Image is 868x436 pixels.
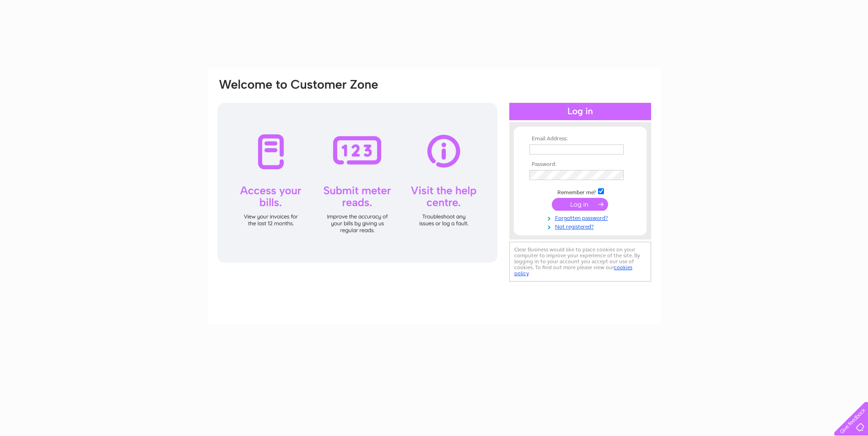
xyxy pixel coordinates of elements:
[529,213,633,222] a: Forgotten password?
[527,187,633,196] td: Remember me?
[552,198,608,211] input: Submit
[529,222,633,230] a: Not registered?
[527,161,633,168] th: Password:
[514,264,632,276] a: cookies policy
[527,136,633,142] th: Email Address:
[509,242,651,282] div: Clear Business would like to place cookies on your computer to improve your experience of the sit...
